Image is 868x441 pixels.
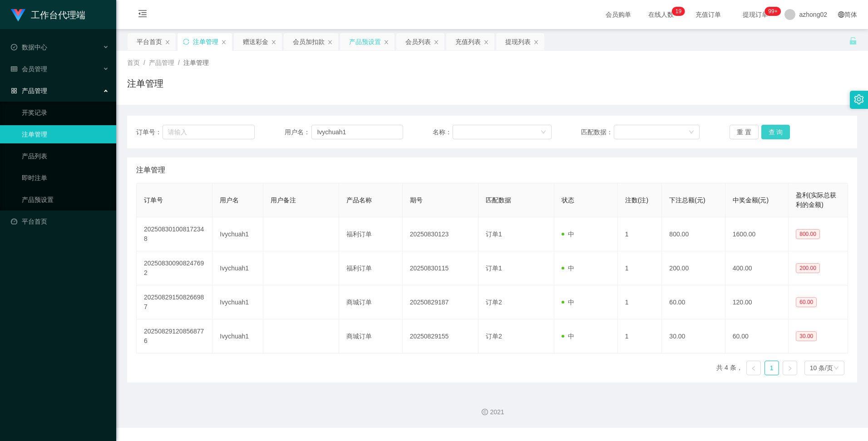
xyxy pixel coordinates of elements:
i: 图标: close [434,39,439,45]
i: 图标: left [751,366,756,371]
i: 图标: right [787,366,793,371]
td: Ivychuah1 [212,285,263,319]
div: 会员加扣款 [293,33,325,50]
a: 注单管理 [22,125,109,143]
p: 9 [678,7,681,16]
a: 产品列表 [22,147,109,165]
td: 1 [618,251,662,285]
td: 202508291208568776 [137,319,212,353]
td: 商城订单 [339,285,402,319]
span: 中 [562,333,574,340]
div: 充值列表 [455,33,481,50]
span: 匹配数据 [486,196,511,204]
a: 工作台代理端 [11,11,85,18]
td: 20250829187 [403,285,478,319]
span: 用户名： [285,127,312,137]
span: 产品管理 [11,87,47,94]
span: 中奖金额(元) [733,196,769,204]
span: / [178,59,180,66]
span: 注单管理 [183,59,209,66]
li: 下一页 [783,361,797,375]
td: 20250829155 [403,319,478,353]
td: 商城订单 [339,319,402,353]
td: 1600.00 [725,217,789,251]
span: 订单1 [486,265,502,272]
span: 订单1 [486,230,502,238]
i: 图标: close [533,39,539,45]
td: 20250830115 [403,251,478,285]
span: 产品名称 [346,196,372,204]
span: 提现订单 [738,11,773,18]
span: 名称： [433,127,453,137]
div: 注单管理 [193,33,218,50]
div: 平台首页 [137,33,162,50]
img: logo.9652507e.png [11,9,25,22]
span: 中 [562,299,574,306]
i: 图标: close [384,39,389,45]
div: 会员列表 [405,33,431,50]
i: 图标: check-circle-o [11,44,17,50]
i: 图标: sync [183,39,189,45]
i: 图标: down [833,365,839,372]
td: 60.00 [662,285,725,319]
i: 图标: setting [854,94,864,104]
td: Ivychuah1 [212,251,263,285]
td: 60.00 [725,319,789,353]
span: 订单号： [136,127,163,137]
span: 盈利(实际总获利的金额) [796,191,836,208]
i: 图标: appstore-o [11,88,17,94]
i: 图标: close [165,39,170,45]
h1: 工作台代理端 [31,0,85,29]
span: 注数(注) [625,196,648,204]
span: 下注总额(元) [669,196,705,204]
span: 产品管理 [149,59,174,66]
td: 1 [618,319,662,353]
h1: 注单管理 [127,77,163,90]
i: 图标: close [271,39,276,45]
td: 202508301008172348 [137,217,212,251]
i: 图标: menu-fold [127,0,158,29]
p: 1 [676,7,679,16]
div: 提现列表 [505,33,531,50]
td: 200.00 [662,251,725,285]
td: 800.00 [662,217,725,251]
li: 共 4 条， [716,361,743,375]
span: 在线人数 [644,11,678,18]
a: 即时注单 [22,169,109,187]
span: 中 [562,265,574,272]
li: 1 [764,361,779,375]
span: 期号 [410,196,423,204]
a: 1 [765,361,779,375]
td: 30.00 [662,319,725,353]
div: 产品预设置 [349,33,381,50]
i: 图标: unlock [849,37,857,45]
td: 120.00 [725,285,789,319]
div: 2021 [123,407,861,417]
td: 1 [618,217,662,251]
sup: 1039 [764,7,781,16]
td: 400.00 [725,251,789,285]
span: 订单2 [486,333,502,340]
i: 图标: global [838,11,844,18]
div: 赠送彩金 [243,33,268,50]
td: 20250830123 [403,217,478,251]
td: 福利订单 [339,251,402,285]
input: 请输入 [311,125,403,139]
li: 上一页 [746,361,761,375]
td: Ivychuah1 [212,319,263,353]
td: Ivychuah1 [212,217,263,251]
td: 1 [618,285,662,319]
span: 状态 [562,196,574,204]
button: 查 询 [761,125,790,139]
i: 图标: down [541,129,546,136]
span: 匹配数据： [581,127,614,137]
span: 注单管理 [136,165,165,176]
span: 200.00 [796,263,820,273]
td: 202508300908247692 [137,251,212,285]
span: 充值订单 [691,11,725,18]
button: 重 置 [730,125,759,139]
span: 订单2 [486,299,502,306]
a: 图标: dashboard平台首页 [11,212,109,230]
span: 30.00 [796,331,817,341]
a: 开奖记录 [22,103,109,122]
